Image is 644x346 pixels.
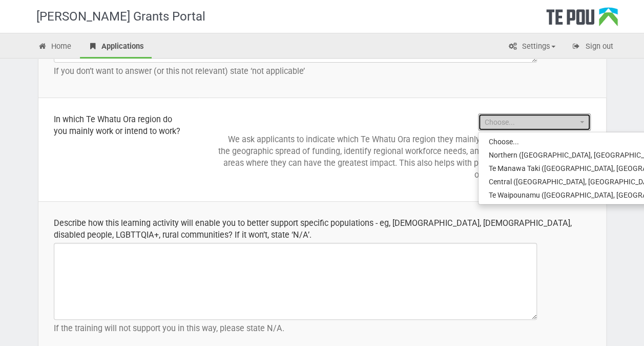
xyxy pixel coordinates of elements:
[564,36,621,59] a: Sign out
[485,117,577,127] span: Choose...
[54,65,591,77] p: If you don’t want to answer (or this not relevant) state ‘not applicable’
[80,36,152,59] a: Applications
[501,36,563,59] a: Settings
[54,322,591,334] p: If the training will not support you in this way, please state N/A.
[215,133,591,181] p: We ask applicants to indicate which Te Whatu Ora region they mainly work in so we can understand ...
[54,113,184,137] div: In which Te Whatu Ora region do you mainly work or intend to work?
[489,137,519,147] span: Choose...
[30,36,79,59] a: Home
[478,113,591,131] button: Choose...
[546,7,618,33] div: Te Pou Logo
[54,217,591,241] div: Describe how this learning activity will enable you to better support specific populations - eg, ...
